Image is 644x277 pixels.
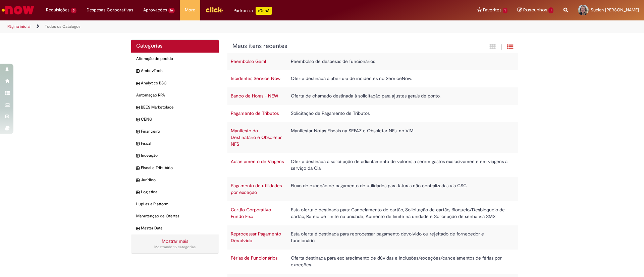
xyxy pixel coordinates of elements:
a: Banco de Horas - NEW [231,93,278,99]
span: CENG [141,117,214,122]
td: Solicitação de Pagamento de Tributos [287,105,512,122]
div: expandir categoria Analytics BSC Analytics BSC [131,77,219,89]
a: Pagamento de utilidades por exceção [231,183,282,195]
ul: Categorias [131,53,219,234]
span: Automação RPA [136,92,214,98]
div: expandir categoria Financeiro Financeiro [131,125,219,138]
h1: {"description":"","title":"Meus itens recentes"} Categoria [232,43,441,50]
span: Lupi as a Platform [136,201,214,207]
span: Aprovações [143,7,167,13]
a: Incidentes Service Now [231,75,280,81]
span: Favoritos [483,7,501,13]
span: Requisições [46,7,69,13]
a: Pagamento de Tributos [231,110,279,116]
a: Rascunhos [518,7,553,13]
div: Mostrando 15 categorias [136,245,214,250]
i: expandir categoria Master Data [136,225,139,232]
tr: Banco de Horas - NEW Oferta de chamado destinada à solicitação para ajustes gerais de ponto. [227,87,519,105]
div: expandir categoria AmbevTech AmbevTech [131,65,219,77]
span: Logistica [141,189,214,195]
i: expandir categoria AmbevTech [136,68,139,75]
div: expandir categoria Logistica Logistica [131,186,219,198]
div: expandir categoria Jurídico Jurídico [131,174,219,186]
tr: Férias de Funcionários Oferta destinada para esclarecimento de dúvidas e inclusões/exceções/cance... [227,250,519,274]
i: expandir categoria Financeiro [136,129,139,135]
span: Suelen [PERSON_NAME] [591,7,639,13]
a: Manifesto do Destinatário e Obsoletar NFS [231,128,282,147]
div: Manutenção de Ofertas [131,210,219,222]
span: Jurídico [141,177,214,183]
i: expandir categoria Inovação [136,153,139,159]
div: Padroniza [233,7,272,15]
a: Mostrar mais [162,238,188,244]
span: Manutenção de Ofertas [136,213,214,219]
span: Financeiro [141,129,214,134]
i: expandir categoria Fiscal e Tributário [136,165,139,172]
td: Manifestar Notas Fiscais na SEFAZ e Obsoletar NFs. no VIM [287,122,512,153]
i: expandir categoria CENG [136,117,139,123]
tr: Incidentes Service Now Oferta destinada à abertura de incidentes no ServiceNow. [227,70,519,87]
a: Reembolso Geral [231,58,266,64]
tr: Cartão Corporativo Fundo Fixo Esta oferta é destinada para: Cancelamento de cartão, Solicitação d... [227,201,519,225]
td: Oferta destinada à solicitação de adiantamento de valores a serem gastos exclusivamente em viagen... [287,153,512,177]
td: Oferta destinada para esclarecimento de dúvidas e inclusões/exceções/cancelamentos de férias por ... [287,250,512,274]
div: expandir categoria Inovação Inovação [131,149,219,162]
tr: Adiantamento de Viagens Oferta destinada à solicitação de adiantamento de valores a serem gastos ... [227,153,519,177]
td: Esta oferta é destinada para reprocessar pagamento devolvido ou rejeitado de fornecedor e funcion... [287,225,512,250]
tr: Reprocessar Pagamento Devolvido Esta oferta é destinada para reprocessar pagamento devolvido ou r... [227,225,519,250]
img: ServiceNow [1,3,35,17]
tr: Manifesto do Destinatário e Obsoletar NFS Manifestar Notas Fiscais na SEFAZ e Obsoletar NFs. no VIM [227,122,519,153]
a: Todos os Catálogos [45,24,80,29]
div: expandir categoria Master Data Master Data [131,222,219,234]
i: expandir categoria Logistica [136,189,139,196]
div: expandir categoria Fiscal Fiscal [131,137,219,150]
i: expandir categoria Analytics BSC [136,80,139,87]
a: Férias de Funcionários [231,255,277,261]
span: BEES Marketplace [141,105,214,110]
tr: Pagamento de utilidades por exceção Fluxo de exceção de pagamento de utilidades para faturas não ... [227,177,519,201]
div: Alteração de pedido [131,53,219,65]
h2: Categorias [136,43,214,49]
span: | [501,43,502,51]
span: Alteração de pedido [136,56,214,62]
i: Exibição de grade [507,44,513,50]
i: expandir categoria Fiscal [136,141,139,147]
a: Reprocessar Pagamento Devolvido [231,231,281,244]
div: expandir categoria Fiscal e Tributário Fiscal e Tributário [131,162,219,174]
span: AmbevTech [141,68,214,74]
p: +GenAi [256,7,272,15]
span: Despesas Corporativas [87,7,133,13]
a: Cartão Corporativo Fundo Fixo [231,207,271,219]
div: Automação RPA [131,89,219,101]
td: Oferta destinada à abertura de incidentes no ServiceNow. [287,70,512,87]
i: Exibição em cartão [490,44,496,50]
a: Adiantamento de Viagens [231,158,284,164]
span: Analytics BSC [141,80,214,86]
td: Fluxo de exceção de pagamento de utilidades para faturas não centralizadas via CSC [287,177,512,201]
ul: Trilhas de página [5,20,424,33]
span: Inovação [141,153,214,158]
span: 1 [503,8,508,13]
div: expandir categoria BEES Marketplace BEES Marketplace [131,101,219,114]
span: More [185,7,195,13]
tr: Pagamento de Tributos Solicitação de Pagamento de Tributos [227,105,519,122]
tr: Reembolso Geral Reembolso de despesas de funcionários [227,53,519,70]
span: 3 [71,8,76,13]
div: expandir categoria CENG CENG [131,113,219,126]
div: Lupi as a Platform [131,198,219,210]
span: Rascunhos [523,7,547,13]
span: Fiscal e Tributário [141,165,214,171]
i: expandir categoria BEES Marketplace [136,105,139,111]
a: Página inicial [7,24,31,29]
td: Oferta de chamado destinada à solicitação para ajustes gerais de ponto. [287,87,512,105]
span: Fiscal [141,141,214,146]
span: 16 [168,8,175,13]
img: click_logo_yellow_360x200.png [205,5,223,15]
td: Reembolso de despesas de funcionários [287,53,512,70]
span: Master Data [141,225,214,231]
td: Esta oferta é destinada para: Cancelamento de cartão, Solicitação de cartão, Bloqueio/Desbloqueio... [287,201,512,225]
span: 1 [548,7,553,13]
i: expandir categoria Jurídico [136,177,139,184]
